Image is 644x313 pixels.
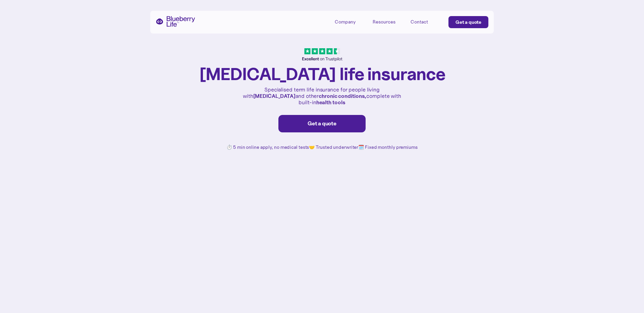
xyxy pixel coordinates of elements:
h1: [MEDICAL_DATA] life insurance [199,65,445,83]
div: Resources [373,16,403,27]
div: Company [335,19,356,25]
div: Get a quote [285,120,359,127]
strong: chronic conditions, [319,92,366,99]
strong: [MEDICAL_DATA] [253,92,296,99]
div: Resources [373,19,395,25]
a: home [156,16,195,27]
p: ⏱️ 5 min online apply, no medical tests 🤝 Trusted underwriter 🗓️ Fixed monthly premiums [226,144,418,150]
strong: health tools [316,99,345,106]
a: Contact [411,16,441,27]
p: Specialised term life insurance for people living with and other complete with built-in [241,86,402,106]
a: Get a quote [448,16,488,28]
a: Get a quote [278,115,366,132]
div: Company [335,16,365,27]
div: Contact [411,19,428,25]
div: Get a quote [455,19,481,25]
